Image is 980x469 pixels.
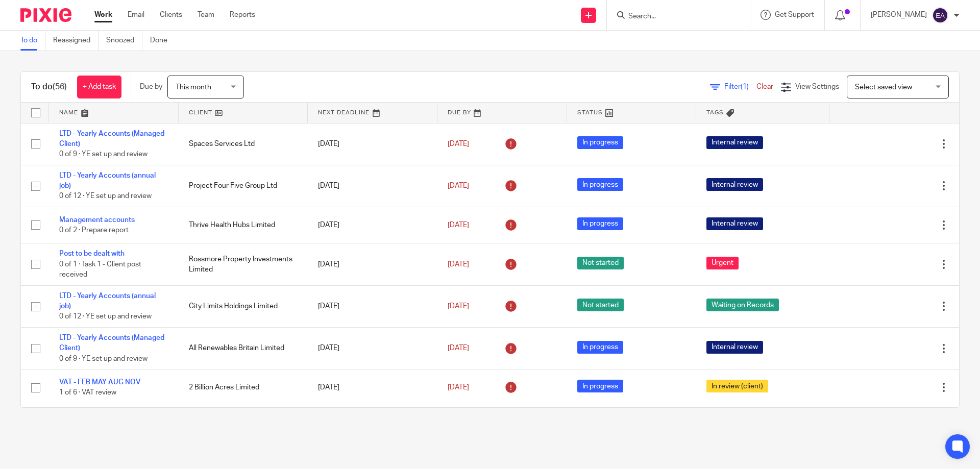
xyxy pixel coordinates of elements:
span: 0 of 12 · YE set up and review [59,193,152,200]
span: View Settings [795,83,839,90]
td: Rossmore Property Investments Limited [179,243,308,285]
a: To do [20,31,45,51]
span: [DATE] [448,303,469,310]
a: LTD - Yearly Accounts (annual job) [59,292,156,310]
span: Filter [724,83,756,90]
a: Done [150,31,175,51]
span: In progress [577,136,623,149]
span: Internal review [706,136,763,149]
span: Get Support [775,11,814,18]
span: [DATE] [448,140,469,147]
span: [DATE] [448,261,469,268]
span: [DATE] [448,221,469,229]
a: LTD - Yearly Accounts (annual job) [59,172,156,189]
span: This month [176,84,211,91]
span: 0 of 9 · YE set up and review [59,151,148,158]
span: Tags [706,110,724,115]
span: In progress [577,217,623,230]
td: [DATE] [308,243,437,285]
span: In progress [577,178,623,191]
td: City Limits Holdings Limited [179,285,308,327]
span: (1) [741,83,749,90]
td: Project Four Five Group Ltd [179,165,308,207]
span: (56) [53,83,67,91]
span: In review (client) [706,380,768,392]
a: Clients [160,10,182,20]
span: 0 of 2 · Prepare report [59,227,129,234]
span: In progress [577,380,623,392]
td: [DATE] [308,285,437,327]
span: Select saved view [855,84,912,91]
a: Reports [230,10,255,20]
span: 0 of 9 · YE set up and review [59,355,148,362]
span: Urgent [706,257,739,269]
td: [DATE] [308,123,437,165]
a: VAT - FEB MAY AUG NOV [59,379,140,386]
img: Pixie [20,8,71,22]
a: Snoozed [106,31,142,51]
p: [PERSON_NAME] [871,10,927,20]
td: [DATE] [308,369,437,406]
td: [DATE] [308,328,437,369]
td: [DATE] [308,406,437,442]
span: Internal review [706,341,763,354]
td: Thrive Health Hubs Limited [179,207,308,243]
td: [DATE] [308,207,437,243]
h1: To do [31,82,67,92]
span: Not started [577,299,624,311]
td: 2 Billion Acres Limited [179,369,308,406]
a: + Add task [77,76,121,98]
a: LTD - Yearly Accounts (Managed Client) [59,130,164,147]
a: Email [128,10,144,20]
p: Due by [140,82,162,92]
span: Internal review [706,217,763,230]
a: Work [94,10,112,20]
a: Management accounts [59,216,135,224]
span: Not started [577,257,624,269]
a: Reassigned [53,31,99,51]
a: Team [198,10,214,20]
input: Search [627,12,719,21]
a: Post to be dealt with [59,250,125,257]
a: LTD - Yearly Accounts (Managed Client) [59,334,164,352]
span: Internal review [706,178,763,191]
td: Spaces Services Ltd [179,123,308,165]
span: In progress [577,341,623,354]
span: 0 of 12 · YE set up and review [59,313,152,320]
td: Milestone Recruitment Partners Limited [179,406,308,442]
span: 1 of 6 · VAT review [59,389,116,397]
span: 0 of 1 · Task 1 - Client post received [59,261,141,279]
td: [DATE] [308,165,437,207]
span: [DATE] [448,384,469,391]
img: svg%3E [932,7,948,23]
a: Clear [756,83,773,90]
span: Waiting on Records [706,299,779,311]
td: All Renewables Britain Limited [179,328,308,369]
span: [DATE] [448,344,469,352]
span: [DATE] [448,182,469,189]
